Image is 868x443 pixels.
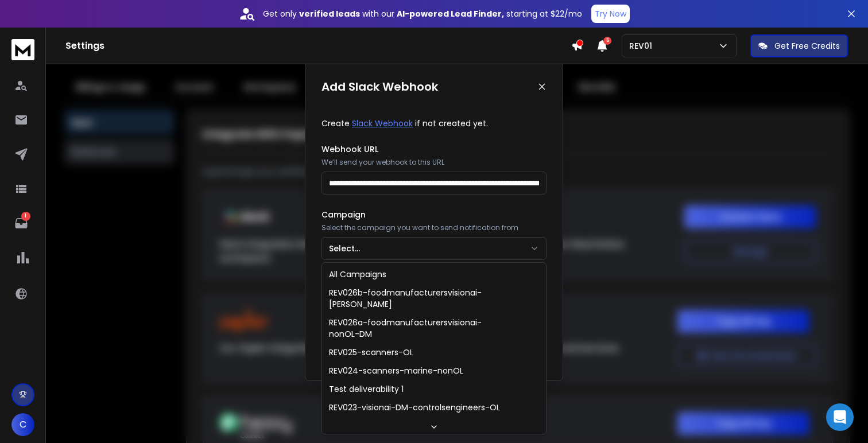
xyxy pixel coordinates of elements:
div: REV025-scanners-OL [329,347,413,358]
span: C [11,413,34,436]
p: Try Now [595,8,626,20]
strong: verified leads [299,8,360,20]
p: We’ll send your webhook to this URL [321,158,547,167]
label: Campaign [321,211,547,219]
p: 1 [21,212,30,221]
div: REV023-visionai-DM-controlsengineers-OL [329,402,500,413]
p: Get only with our starting at $22/mo [263,8,582,20]
p: REV01 [629,40,657,52]
label: Webhook URL [321,145,547,153]
span: 5 [603,37,611,45]
p: Create [321,118,350,129]
p: Select the campaign you want to send notification from [321,223,547,232]
div: REV024-scanners-marine-nonOL [329,365,463,376]
h1: Add Slack Webhook [321,79,438,95]
div: Test deliverability 1 [329,383,404,395]
div: Open Intercom Messenger [826,403,854,431]
strong: AI-powered Lead Finder, [397,8,504,20]
p: if not created yet. [415,118,488,129]
button: Select... [321,237,547,260]
p: Get Free Credits [774,40,840,52]
img: logo [11,39,34,60]
div: All Campaigns [329,269,386,280]
div: REV026b-foodmanufacturersvisionai-[PERSON_NAME] [329,287,501,310]
h1: Settings [65,39,571,53]
div: REV026a-foodmanufacturersvisionai-nonOL-DM [329,317,501,340]
a: Slack Webhook [352,118,413,129]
